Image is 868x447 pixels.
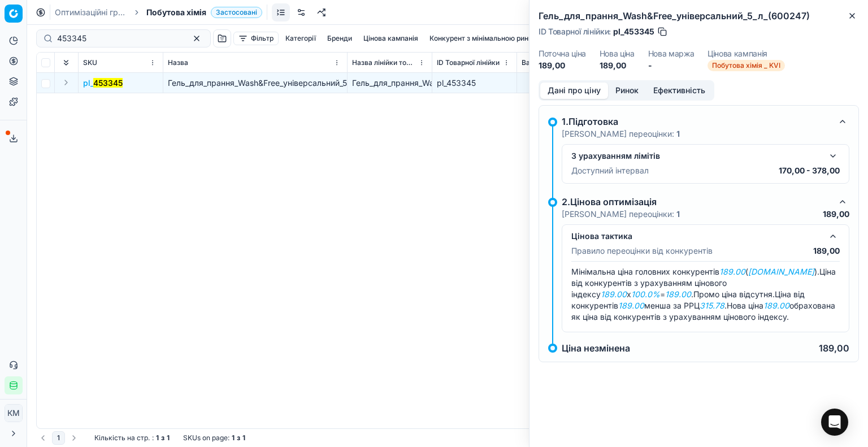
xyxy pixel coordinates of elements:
div: Гель_для_прання_Wash&Free_універсальний_5_л_(600247) [352,77,427,89]
em: 315.78 [700,301,724,310]
a: Оптимізаційні групи [55,7,127,18]
button: Бренди [323,32,357,45]
dt: Поточна ціна [539,50,586,58]
span: Промо ціна відсутня. [693,289,775,299]
div: 1.Підготовка [562,115,831,128]
span: pl_453345 [613,26,654,37]
strong: 1 [242,433,245,442]
dd: 189,00 [539,60,586,71]
span: Побутова хіміяЗастосовані [146,7,262,18]
em: 100.0% [631,289,660,299]
mark: 453345 [93,78,123,88]
div: 2.Цінова оптимізація [562,195,831,209]
span: Вартість [522,58,550,67]
div: З урахуванням лімітів [571,150,822,162]
strong: 1 [676,129,680,138]
span: Назва [168,58,188,67]
button: Go to next page [67,431,81,445]
em: 189.00 [763,301,789,310]
span: pl_ [83,77,123,89]
nav: pagination [36,431,81,445]
span: КM [5,405,22,422]
span: Побутова хімія _ KVI [708,60,785,71]
p: [PERSON_NAME] переоцінки: [562,209,680,220]
button: 1 [52,431,65,445]
div: 164,22 [522,77,597,89]
span: Побутова хімія [146,7,206,18]
dd: 189,00 [600,60,635,71]
div: Цінова тактика [571,231,822,242]
button: Go to previous page [36,431,50,445]
div: : [94,433,170,442]
span: Гель_для_прання_Wash&Free_універсальний_5_л_(600247) [168,78,394,88]
p: 189,00 [819,344,849,353]
strong: 1 [232,433,235,442]
em: [DOMAIN_NAME] [748,267,814,276]
span: ID Товарної лінійки [437,58,500,67]
p: [PERSON_NAME] переоцінки: [562,128,680,140]
dt: Нова маржа [648,50,695,58]
span: SKU [83,58,97,67]
dt: Цінова кампанія [708,50,785,58]
span: Застосовані [211,7,262,18]
p: 189,00 [823,209,849,220]
dd: - [648,60,695,71]
span: SKUs on page : [183,433,229,442]
em: 189.00 [665,289,691,299]
button: Цінова кампанія [359,32,423,45]
span: ID Товарної лінійки : [539,28,611,36]
h2: Гель_для_прання_Wash&Free_універсальний_5_л_(600247) [539,9,859,23]
strong: 1 [167,433,170,442]
strong: з [161,433,164,442]
span: Мінімальна ціна головних конкурентів ( ). [571,267,819,276]
strong: з [237,433,240,442]
div: pl_453345 [437,77,512,89]
span: Кількість на стр. [94,433,150,442]
button: Expand [59,76,73,89]
em: 189.00 [601,289,627,299]
span: Ціна від конкурентів з урахуванням цінового індексу x = . [571,267,836,299]
p: 170,00 - 378,00 [779,165,840,176]
button: Дані про ціну [540,83,608,99]
dt: Нова ціна [600,50,635,58]
p: 189,00 [813,245,840,257]
span: Назва лінійки товарів [352,58,416,67]
button: Ринок [608,83,646,99]
nav: breadcrumb [55,7,262,18]
p: Правило переоцінки від конкурентів [571,245,713,257]
strong: 1 [156,433,159,442]
button: Ефективність [646,83,713,99]
em: 189.00 [719,267,745,276]
p: Ціна незмінена [562,344,630,353]
button: Категорії [281,32,320,45]
button: Конкурент з мінімальною ринковою ціною [425,32,575,45]
button: pl_453345 [83,77,123,89]
div: Open Intercom Messenger [821,409,848,436]
strong: 1 [676,209,680,219]
p: Доступний інтервал [571,165,649,176]
button: Фільтр [233,32,279,45]
input: Пошук по SKU або назві [57,33,181,44]
button: КM [5,404,23,422]
em: 189.00 [618,301,644,310]
button: Expand all [59,56,73,70]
